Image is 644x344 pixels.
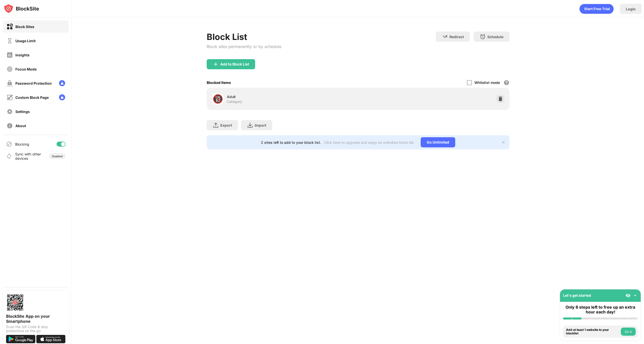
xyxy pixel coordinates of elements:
[563,305,638,314] div: Only 6 steps left to free up an extra hour each day!
[220,62,249,66] div: Add to Block List
[15,109,30,114] div: Settings
[7,52,13,58] img: insights-off.svg
[6,335,35,343] img: get-it-on-google-play.svg
[15,53,30,57] div: Insights
[59,94,65,100] img: lock-menu.svg
[207,44,281,49] div: Block sites permanently or by schedule
[15,124,26,128] div: About
[212,94,223,104] div: 🔞
[487,35,503,39] div: Schedule
[15,142,29,146] div: Blocking
[6,293,24,312] img: options-page-qr-code.png
[227,99,242,104] div: Category
[6,141,12,147] img: blocking-icon.svg
[6,314,66,324] div: BlockSite App on your Smartphone
[220,123,232,127] div: Export
[621,328,636,336] button: Do it
[7,123,13,129] img: about-off.svg
[4,4,39,14] img: logo-blocksite.svg
[261,140,321,145] div: 2 sites left to add to your block list.
[15,95,49,100] div: Custom Block Page
[7,94,13,101] img: customize-block-page-off.svg
[15,25,34,29] div: Block Sites
[6,153,12,159] img: sync-icon.svg
[36,335,66,343] img: download-on-the-app-store.svg
[15,39,36,43] div: Usage Limit
[52,155,63,158] div: Disabled
[59,80,65,86] img: lock-menu.svg
[474,80,500,85] div: Whitelist mode
[15,67,37,71] div: Focus Mode
[207,32,281,42] div: Block List
[626,293,631,298] img: eye-not-visible.svg
[15,81,52,85] div: Password Protection
[6,325,66,333] div: Scan the QR Code & stay productive on the go
[255,123,266,127] div: Import
[324,140,415,145] div: Click here to upgrade and enjoy an unlimited block list.
[7,108,13,115] img: settings-off.svg
[633,293,638,298] img: omni-setup-toggle.svg
[7,80,13,86] img: password-protection-off.svg
[7,24,13,30] img: block-on.svg
[579,4,614,14] div: animation
[7,66,13,72] img: focus-off.svg
[15,152,41,160] div: Sync with other devices
[7,38,13,44] img: time-usage-off.svg
[207,80,231,85] div: Blocked Items
[449,35,464,39] div: Redirect
[501,140,505,144] img: x-button.svg
[421,137,455,147] div: Go Unlimited
[227,94,358,99] div: Adult
[563,293,591,297] div: Let's get started
[566,328,620,335] div: Add at least 1 website to your blocklist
